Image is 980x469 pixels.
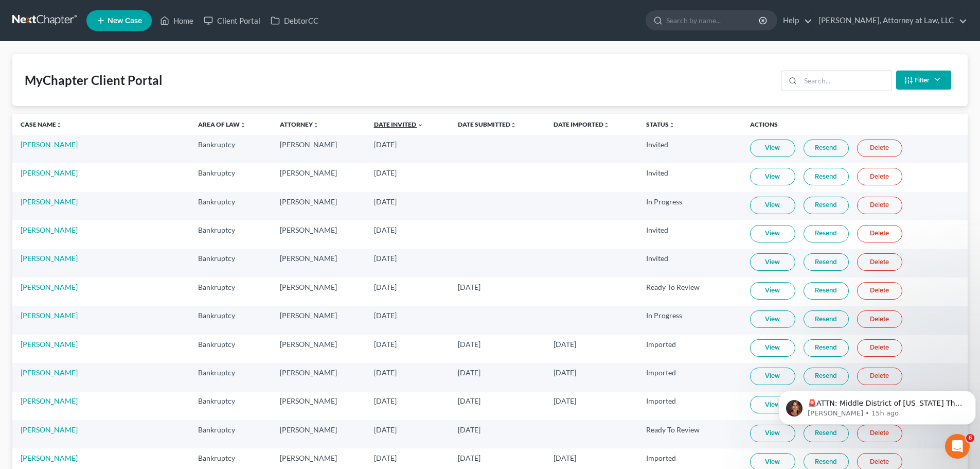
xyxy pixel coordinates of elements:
[190,192,272,220] td: Bankruptcy
[458,283,480,291] span: [DATE]
[240,122,246,128] i: unfold_more
[857,368,902,385] a: Delete
[638,392,742,420] td: Imported
[21,283,78,291] a: [PERSON_NAME]
[272,335,366,363] td: [PERSON_NAME]
[638,135,742,163] td: Invited
[374,454,397,462] span: [DATE]
[374,225,397,234] span: [DATE]
[458,120,516,128] a: Date Submittedunfold_more
[190,249,272,277] td: Bankruptcy
[155,11,199,30] a: Home
[458,340,480,349] span: [DATE]
[638,420,742,448] td: Ready To Review
[21,197,78,206] a: [PERSON_NAME]
[374,120,423,128] a: Date Invited expand_more
[458,425,480,434] span: [DATE]
[108,17,142,25] span: New Case
[374,311,397,320] span: [DATE]
[458,396,480,405] span: [DATE]
[666,11,760,30] input: Search by name...
[750,140,795,157] a: View
[374,197,397,206] span: [DATE]
[857,282,902,300] a: Delete
[190,220,272,249] td: Bankruptcy
[804,282,849,300] a: Resend
[313,122,319,128] i: unfold_more
[638,163,742,192] td: Invited
[21,140,78,149] a: [PERSON_NAME]
[56,122,62,128] i: unfold_more
[638,277,742,306] td: Ready To Review
[750,310,795,328] a: View
[198,120,246,128] a: Area of Lawunfold_more
[750,425,795,442] a: View
[25,72,163,89] div: MyChapter Client Portal
[804,310,849,328] a: Resend
[265,11,324,30] a: DebtorCC
[945,434,970,459] iframe: Intercom live chat
[857,253,902,271] a: Delete
[280,120,319,128] a: Attorneyunfold_more
[638,335,742,363] td: Imported
[750,396,795,413] a: View
[374,340,397,349] span: [DATE]
[272,277,366,306] td: [PERSON_NAME]
[742,114,968,135] th: Actions
[190,420,272,448] td: Bankruptcy
[272,135,366,163] td: [PERSON_NAME]
[669,122,675,128] i: unfold_more
[750,225,795,242] a: View
[804,168,849,185] a: Resend
[813,11,967,30] a: [PERSON_NAME], Attorney at Law, LLC
[458,368,480,377] span: [DATE]
[857,140,902,157] a: Delete
[272,192,366,220] td: [PERSON_NAME]
[750,197,795,214] a: View
[554,340,576,349] span: [DATE]
[190,335,272,363] td: Bankruptcy
[190,363,272,391] td: Bankruptcy
[190,306,272,334] td: Bankruptcy
[603,122,610,128] i: unfold_more
[778,11,812,30] a: Help
[804,225,849,242] a: Resend
[374,396,397,405] span: [DATE]
[750,253,795,271] a: View
[554,454,576,462] span: [DATE]
[646,120,675,128] a: Statusunfold_more
[21,225,78,234] a: [PERSON_NAME]
[458,454,480,462] span: [DATE]
[857,168,902,185] a: Delete
[804,368,849,385] a: Resend
[510,122,516,128] i: unfold_more
[857,310,902,328] a: Delete
[272,420,366,448] td: [PERSON_NAME]
[774,369,980,441] iframe: Intercom notifications message
[272,163,366,192] td: [PERSON_NAME]
[638,363,742,391] td: Imported
[272,363,366,391] td: [PERSON_NAME]
[554,368,576,377] span: [DATE]
[750,168,795,185] a: View
[190,277,272,306] td: Bankruptcy
[272,220,366,249] td: [PERSON_NAME]
[554,120,610,128] a: Date Importedunfold_more
[21,454,78,462] a: [PERSON_NAME]
[21,340,78,349] a: [PERSON_NAME]
[190,392,272,420] td: Bankruptcy
[199,11,265,30] a: Client Portal
[21,168,78,177] a: [PERSON_NAME]
[374,368,397,377] span: [DATE]
[21,425,78,434] a: [PERSON_NAME]
[21,254,78,263] a: [PERSON_NAME]
[21,120,62,128] a: Case Nameunfold_more
[638,220,742,249] td: Invited
[374,140,397,149] span: [DATE]
[638,306,742,334] td: In Progress
[966,434,974,442] span: 6
[804,253,849,271] a: Resend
